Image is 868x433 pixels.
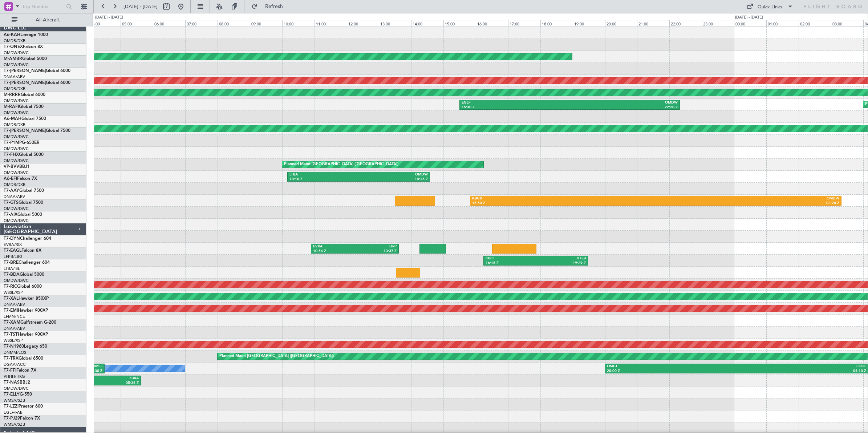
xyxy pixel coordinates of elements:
[219,351,334,362] div: Planned Maint [GEOGRAPHIC_DATA] ([GEOGRAPHIC_DATA])
[4,236,20,241] span: T7-DYN
[656,201,839,206] div: 03:20 Z
[4,33,48,37] a: A6-KAHLineage 1000
[4,374,25,379] a: VHHH/HKG
[379,20,411,27] div: 13:00
[4,392,20,397] span: T7-ELLY
[4,134,29,139] a: OMDW/DWC
[4,260,50,265] a: T7-BREChallenger 604
[486,261,536,266] div: 16:15 Z
[4,284,42,289] a: T7-RICGlobal 6000
[758,4,782,11] div: Quick Links
[4,320,20,325] span: T7-XAM
[4,57,22,61] span: M-AMBR
[4,338,23,343] a: WSSL/XSP
[4,81,46,85] span: T7-[PERSON_NAME]
[4,165,19,169] span: VP-BVV
[4,404,19,409] span: T7-LZZI
[737,369,866,374] div: 04:10 Z
[637,20,669,27] div: 21:00
[4,344,24,349] span: T7-N1960
[508,20,540,27] div: 17:00
[4,117,46,121] a: A6-MAHGlobal 7500
[4,170,29,175] a: OMDW/DWC
[4,380,20,385] span: T7-NAS
[4,380,30,385] a: T7-NASBBJ2
[4,344,47,349] a: T7-N1960Legacy 650
[4,278,29,283] a: OMDW/DWC
[4,98,29,104] a: OMDW/DWC
[476,20,508,27] div: 16:00
[4,153,44,157] a: T7-FHXGlobal 5000
[4,242,22,247] a: EVRA/RIX
[4,368,16,373] span: T7-FFI
[799,20,831,27] div: 02:00
[22,1,64,12] input: Trip Number
[95,15,123,21] div: [DATE] - [DATE]
[734,20,766,27] div: 00:00
[540,20,573,27] div: 18:00
[19,17,77,23] span: All Aircraft
[121,20,153,27] div: 05:00
[289,177,359,182] div: 10:10 Z
[472,196,656,201] div: KBGR
[4,153,19,157] span: T7-FHX
[8,14,79,26] button: All Aircraft
[4,69,70,73] a: T7-[PERSON_NAME]Global 6000
[355,249,397,254] div: 13:37 Z
[443,20,476,27] div: 15:00
[4,218,29,223] a: OMDW/DWC
[4,416,40,421] a: T7-PJ29Falcon 7X
[315,20,347,27] div: 11:00
[4,105,44,109] a: M-RAFIGlobal 7500
[4,57,47,61] a: M-AMBRGlobal 5000
[4,368,36,373] a: T7-FFIFalcon 7X
[4,194,25,199] a: DNAA/ABV
[743,1,797,12] button: Quick Links
[4,308,48,313] a: T7-EMIHawker 900XP
[89,20,121,27] div: 04:00
[4,50,29,56] a: OMDW/DWC
[4,177,17,181] span: A6-EFI
[4,38,25,44] a: OMDB/DXB
[607,364,737,369] div: OMFJ
[250,20,282,27] div: 09:00
[313,244,355,249] div: EVRA
[4,117,21,121] span: A6-MAH
[4,45,43,49] a: T7-ONEXFalcon 8X
[462,100,570,105] div: EGLF
[4,422,25,427] a: WMSA/SZB
[358,172,428,177] div: OMDW
[4,93,21,97] span: M-RRRR
[355,244,397,249] div: LIRP
[4,158,29,163] a: OMDW/DWC
[4,69,46,73] span: T7-[PERSON_NAME]
[4,248,21,253] span: T7-EAGL
[347,20,379,27] div: 12:00
[4,201,19,205] span: T7-GTS
[4,266,20,271] a: LTBA/ISL
[4,350,26,355] a: DNMM/LOS
[4,326,25,331] a: DNAA/ABV
[831,20,863,27] div: 03:00
[4,201,43,205] a: T7-GTSGlobal 7500
[4,177,37,181] a: A6-EFIFalcon 7X
[4,129,70,133] a: T7-[PERSON_NAME]Global 7500
[486,256,536,261] div: KBCT
[4,320,56,325] a: T7-XAMGulfstream G-200
[4,254,23,259] a: LFPB/LBG
[4,213,17,217] span: T7-AIX
[570,100,678,105] div: OMDW
[4,86,25,92] a: OMDB/DXB
[766,20,799,27] div: 01:00
[472,201,656,206] div: 15:50 Z
[605,20,637,27] div: 20:00
[4,260,19,265] span: T7-BRE
[4,272,20,277] span: T7-BDA
[669,20,702,27] div: 22:00
[4,356,19,361] span: T7-TRX
[93,381,139,386] div: 05:38 Z
[4,356,43,361] a: T7-TRXGlobal 6500
[4,404,43,409] a: T7-LZZIPraetor 600
[4,213,42,217] a: T7-AIXGlobal 5000
[411,20,443,27] div: 14:00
